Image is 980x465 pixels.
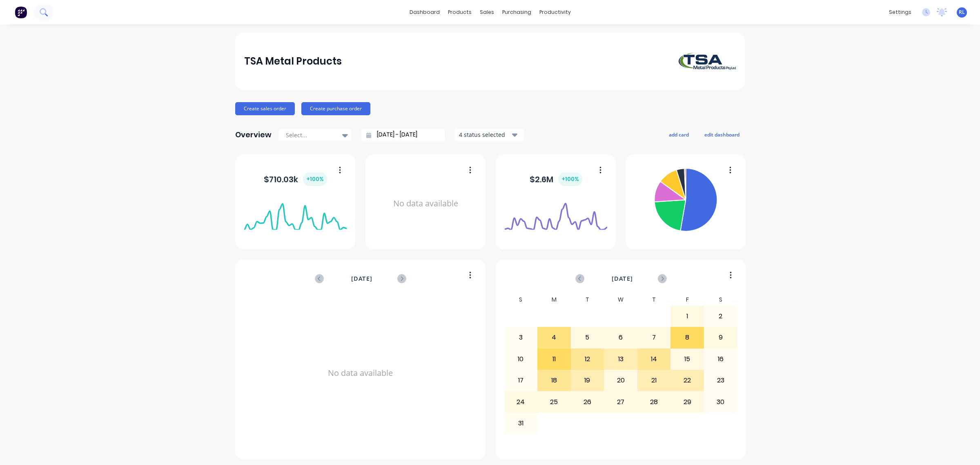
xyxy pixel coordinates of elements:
div: 2 [704,306,737,326]
button: Create purchase order [301,102,370,115]
div: 3 [505,327,537,348]
div: + 100 % [558,172,582,186]
div: products [444,6,476,18]
div: 22 [671,370,704,391]
div: 1 [671,306,704,326]
div: 8 [671,327,704,348]
div: W [604,294,637,306]
div: 19 [571,370,604,391]
button: add card [664,129,694,140]
div: T [571,294,604,306]
button: edit dashboard [699,129,745,140]
img: TSA Metal Products [679,53,736,70]
div: 31 [505,413,537,434]
div: purchasing [498,6,535,18]
div: 14 [638,349,670,369]
div: F [670,294,704,306]
div: 7 [638,327,670,348]
div: 4 [538,327,570,348]
div: S [704,294,737,306]
div: 24 [505,391,537,412]
span: RL [959,9,965,16]
button: Create sales order [235,102,295,115]
div: productivity [535,6,575,18]
div: 29 [671,391,704,412]
span: [DATE] [612,274,633,283]
div: 26 [571,391,604,412]
div: 18 [538,370,570,391]
div: 13 [604,349,637,369]
div: TSA Metal Products [244,53,342,69]
div: 4 status selected [459,130,510,139]
div: T [637,294,671,306]
div: 27 [604,391,637,412]
div: 17 [505,370,537,391]
div: 28 [638,391,670,412]
div: 11 [538,349,570,369]
div: 10 [505,349,537,369]
div: 12 [571,349,604,369]
div: 16 [704,349,737,369]
button: 4 status selected [454,129,524,141]
div: + 100 % [303,172,327,186]
div: 6 [604,327,637,348]
div: 25 [538,391,570,412]
div: sales [476,6,498,18]
span: [DATE] [351,274,372,283]
div: S [504,294,538,306]
div: 15 [671,349,704,369]
div: 23 [704,370,737,391]
div: 5 [571,327,604,348]
img: Factory [15,6,27,18]
div: 21 [638,370,670,391]
div: settings [885,6,915,18]
div: 30 [704,391,737,412]
div: M [537,294,571,306]
div: 20 [604,370,637,391]
a: dashboard [405,6,444,18]
div: 9 [704,327,737,348]
div: Overview [235,127,272,143]
div: $ 2.6M [530,172,582,186]
div: $ 710.03k [264,172,327,186]
div: No data available [244,294,477,452]
div: No data available [374,165,477,242]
